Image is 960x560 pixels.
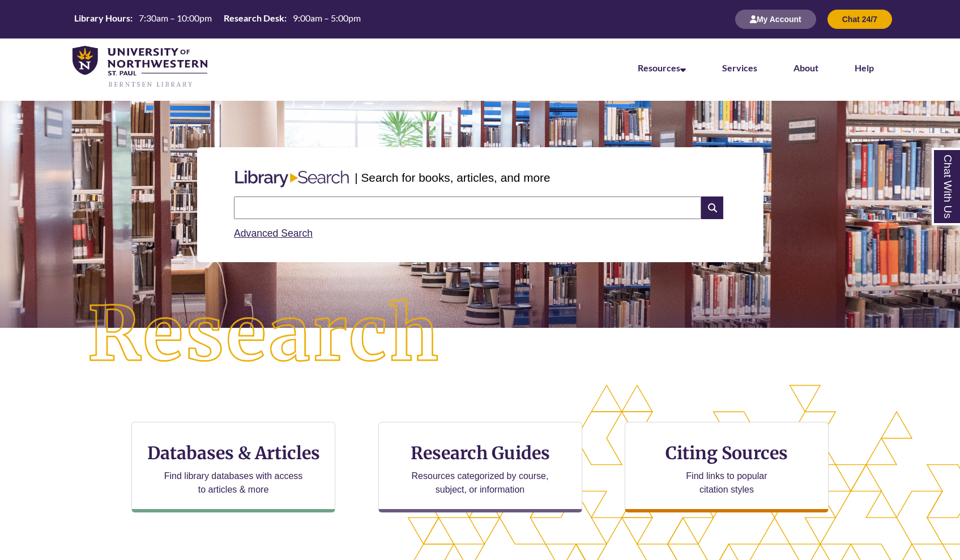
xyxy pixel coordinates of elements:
[388,442,573,464] h3: Research Guides
[378,422,582,512] a: Research Guides Resources categorized by course, subject, or information
[855,62,874,73] a: Help
[70,12,365,27] a: Hours Today
[70,12,134,24] th: Library Hours:
[219,12,288,24] th: Research Desk:
[131,422,335,512] a: Databases & Articles Find library databases with access to articles & more
[701,196,723,219] i: Search
[141,442,326,464] h3: Databases & Articles
[735,14,816,24] a: My Account
[48,260,480,410] img: Research
[827,14,892,24] a: Chat 24/7
[160,469,308,497] p: Find library databases with access to articles & more
[70,12,365,26] table: Hours Today
[658,442,796,464] h3: Citing Sources
[638,62,686,73] a: Resources
[293,12,361,23] span: 9:00am – 5:00pm
[827,10,892,29] button: Chat 24/7
[625,422,829,512] a: Citing Sources Find links to popular citation styles
[234,228,313,239] a: Advanced Search
[406,469,554,497] p: Resources categorized by course, subject, or information
[793,62,818,73] a: About
[139,12,212,23] span: 7:30am – 10:00pm
[229,166,355,192] img: Libary Search
[722,62,757,73] a: Services
[72,46,207,89] img: UNWSP Library Logo
[735,10,816,29] button: My Account
[671,469,782,497] p: Find links to popular citation styles
[355,169,550,186] p: | Search for books, articles, and more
